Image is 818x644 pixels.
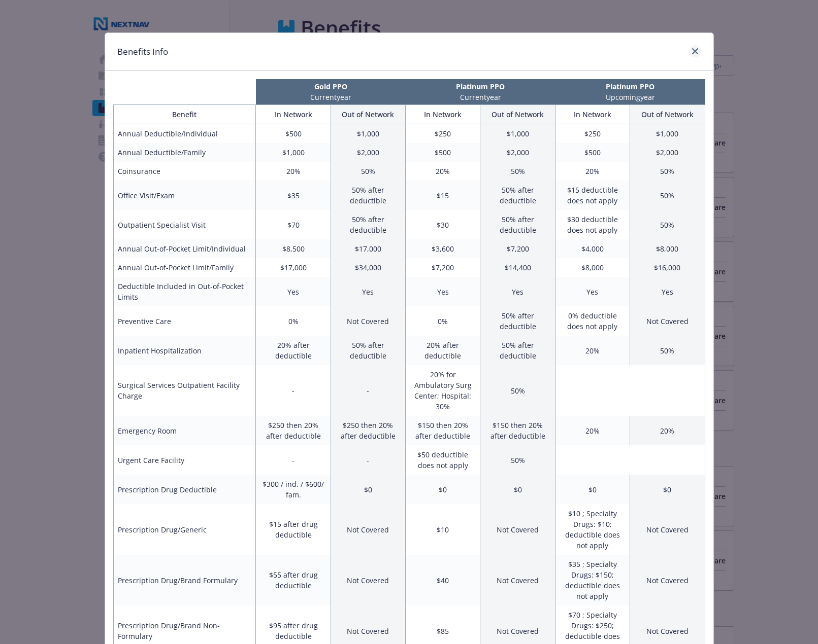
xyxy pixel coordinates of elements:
[406,475,480,504] td: $0
[630,416,705,445] td: 20%
[480,105,555,124] th: Out of Network
[256,105,331,124] th: In Network
[480,306,555,336] td: 50% after deductible
[555,210,630,239] td: $30 deductible does not apply
[256,277,331,306] td: Yes
[256,143,331,162] td: $1,000
[331,445,405,475] td: -
[480,162,555,181] td: 50%
[558,92,703,102] p: Upcoming year
[630,210,705,239] td: 50%
[256,336,331,365] td: 20% after deductible
[258,92,404,102] p: Current year
[331,239,405,258] td: $17,000
[408,81,553,92] p: Platinum PPO
[406,336,480,365] td: 20% after deductible
[630,336,705,365] td: 50%
[480,445,555,475] td: 50%
[256,416,331,445] td: $250 then 20% after deductible
[406,162,480,181] td: 20%
[555,105,630,124] th: In Network
[480,336,555,365] td: 50% after deductible
[630,306,705,336] td: Not Covered
[555,181,630,210] td: $15 deductible does not apply
[555,162,630,181] td: 20%
[113,306,256,336] td: Preventive Care
[555,239,630,258] td: $4,000
[630,162,705,181] td: 50%
[113,210,256,239] td: Outpatient Specialist Visit
[480,277,555,306] td: Yes
[555,124,630,144] td: $250
[331,143,405,162] td: $2,000
[630,475,705,504] td: $0
[258,81,404,92] p: Gold PPO
[406,416,480,445] td: $150 then 20% after deductible
[113,416,256,445] td: Emergency Room
[480,258,555,277] td: $14,400
[113,258,256,277] td: Annual Out-of-Pocket Limit/Family
[480,124,555,144] td: $1,000
[113,475,256,504] td: Prescription Drug Deductible
[113,504,256,555] td: Prescription Drug/Generic
[406,210,480,239] td: $30
[113,124,256,144] td: Annual Deductible/Individual
[113,365,256,416] td: Surgical Services Outpatient Facility Charge
[256,365,331,416] td: -
[256,124,331,144] td: $500
[406,306,480,336] td: 0%
[555,336,630,365] td: 20%
[331,365,405,416] td: -
[256,258,331,277] td: $17,000
[331,181,405,210] td: 50% after deductible
[113,105,256,124] th: Benefit
[555,475,630,504] td: $0
[406,181,480,210] td: $15
[555,277,630,306] td: Yes
[331,504,405,555] td: Not Covered
[558,81,703,92] p: Platinum PPO
[555,143,630,162] td: $500
[406,365,480,416] td: 20% for Ambulatory Surg Center; Hospital: 30%
[256,504,331,555] td: $15 after drug deductible
[480,504,555,555] td: Not Covered
[555,555,630,605] td: $35 ; Specialty Drugs: $150; deductible does not apply
[555,258,630,277] td: $8,000
[117,45,168,58] h1: Benefits Info
[630,124,705,144] td: $1,000
[630,181,705,210] td: 50%
[331,475,405,504] td: $0
[630,504,705,555] td: Not Covered
[331,124,405,144] td: $1,000
[331,258,405,277] td: $34,000
[256,239,331,258] td: $8,500
[630,277,705,306] td: Yes
[408,92,553,102] p: Current year
[113,162,256,181] td: Coinsurance
[406,239,480,258] td: $3,600
[331,555,405,605] td: Not Covered
[630,239,705,258] td: $8,000
[555,504,630,555] td: $10 ; Specialty Drugs: $10; deductible does not apply
[331,306,405,336] td: Not Covered
[480,210,555,239] td: 50% after deductible
[113,181,256,210] td: Office Visit/Exam
[630,143,705,162] td: $2,000
[331,277,405,306] td: Yes
[406,504,480,555] td: $10
[113,143,256,162] td: Annual Deductible/Family
[256,306,331,336] td: 0%
[406,445,480,475] td: $50 deductible does not apply
[480,181,555,210] td: 50% after deductible
[331,162,405,181] td: 50%
[480,143,555,162] td: $2,000
[331,210,405,239] td: 50% after deductible
[113,277,256,306] td: Deductible Included in Out-of-Pocket Limits
[406,258,480,277] td: $7,200
[113,445,256,475] td: Urgent Care Facility
[331,416,405,445] td: $250 then 20% after deductible
[406,105,480,124] th: In Network
[331,336,405,365] td: 50% after deductible
[480,475,555,504] td: $0
[256,210,331,239] td: $70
